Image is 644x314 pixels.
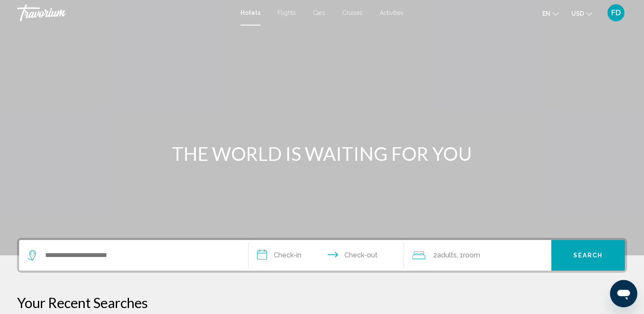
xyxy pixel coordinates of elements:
span: en [542,10,550,17]
a: Flights [278,9,296,16]
a: Cars [313,9,325,16]
span: Adults [437,251,456,259]
a: Cruises [342,9,363,16]
span: Search [573,252,603,259]
div: Search widget [19,240,625,271]
button: User Menu [605,4,627,22]
button: Search [551,240,625,271]
h1: THE WORLD IS WAITING FOR YOU [163,143,482,165]
button: Change currency [571,7,592,20]
a: Activities [380,9,404,16]
a: Hotels [240,9,260,16]
a: Travorium [17,4,232,21]
p: Your Recent Searches [17,294,627,311]
span: Room [463,251,480,259]
button: Travelers: 2 adults, 0 children [404,240,551,271]
button: Check in and out dates [249,240,404,271]
span: FD [611,9,621,17]
span: 2 [433,249,456,261]
span: USD [571,10,584,17]
span: , 1 [456,249,480,261]
iframe: Button to launch messaging window [610,280,637,307]
button: Change language [542,7,558,20]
